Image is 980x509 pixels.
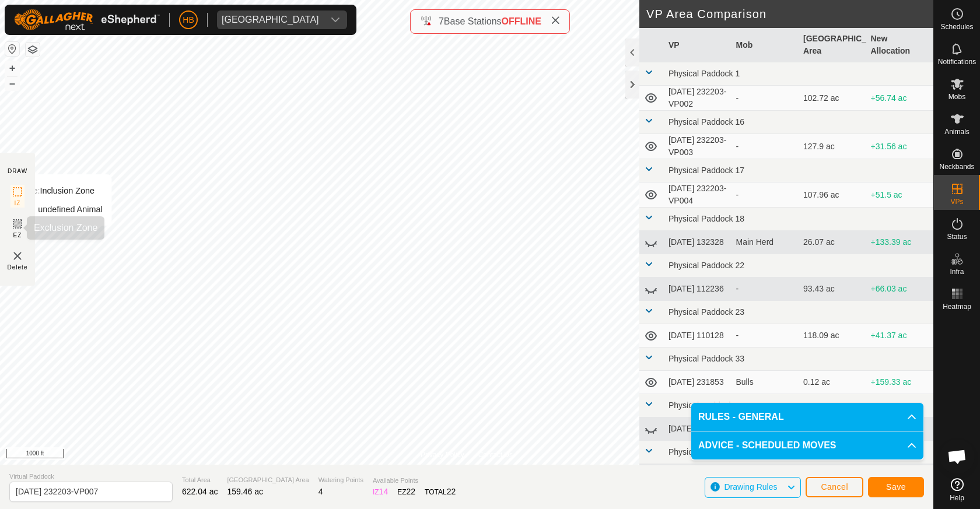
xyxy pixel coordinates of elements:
[698,410,784,424] span: RULES - GENERAL
[799,231,866,254] td: 26.07 ac
[373,476,456,486] span: Available Points
[668,166,744,175] span: Physical Paddock 17
[664,231,731,254] td: [DATE] 132328
[950,198,963,205] span: VPs
[664,278,731,301] td: [DATE] 112236
[444,16,502,26] span: Base Stations
[5,42,19,56] button: Reset Map
[425,486,456,498] div: TOTAL
[943,303,971,310] span: Heatmap
[9,472,173,482] span: Virtual Paddock
[19,184,102,198] div: Inclusion Zone
[799,464,866,487] td: 85.03 ac
[947,233,967,240] span: Status
[668,307,744,317] span: Physical Paddock 23
[821,482,848,492] span: Cancel
[182,475,218,485] span: Total Area
[228,475,309,485] span: [GEOGRAPHIC_DATA] Area
[439,16,444,26] span: 7
[217,10,324,29] span: Visnaga Ranch
[664,417,731,441] td: [DATE] 112547
[940,439,975,474] div: Open chat
[934,473,980,506] a: Help
[15,199,21,208] span: IZ
[10,249,24,263] img: VP
[668,447,744,457] span: Physical Paddock 46
[668,354,744,363] span: Physical Paddock 33
[736,376,794,388] div: Bulls
[8,167,27,175] div: DRAW
[731,28,799,62] th: Mob
[502,16,541,26] span: OFFLINE
[664,182,731,208] td: [DATE] 232203-VP004
[664,371,731,394] td: [DATE] 231853
[183,14,194,26] span: HB
[19,202,102,216] div: undefined Animal
[866,464,934,487] td: +74.43 ac
[407,487,416,496] span: 22
[664,464,731,487] td: [DATE] 0804
[26,43,40,57] button: Map Layers
[664,134,731,159] td: [DATE] 232203-VP003
[736,236,794,248] div: Main Herd
[866,134,934,159] td: +31.56 ac
[478,450,513,460] a: Contact Us
[373,486,388,498] div: IZ
[866,371,934,394] td: +159.33 ac
[5,76,19,90] button: –
[447,487,456,496] span: 22
[664,86,731,111] td: [DATE] 232203-VP002
[799,182,866,208] td: 107.96 ac
[664,28,731,62] th: VP
[866,182,934,208] td: +51.5 ac
[806,477,863,497] button: Cancel
[668,69,740,78] span: Physical Paddock 1
[736,329,794,342] div: -
[938,58,976,65] span: Notifications
[736,141,794,153] div: -
[866,324,934,347] td: +41.37 ac
[736,189,794,201] div: -
[664,324,731,347] td: [DATE] 110128
[668,401,740,410] span: Physical Paddock 4
[866,278,934,301] td: +66.03 ac
[799,28,866,62] th: [GEOGRAPHIC_DATA] Area
[8,263,28,272] span: Delete
[949,93,965,100] span: Mobs
[397,486,415,498] div: EZ
[324,10,347,29] div: dropdown trigger
[866,86,934,111] td: +56.74 ac
[691,403,923,431] p-accordion-header: RULES - GENERAL
[868,477,924,497] button: Save
[736,283,794,295] div: -
[222,15,319,24] div: [GEOGRAPHIC_DATA]
[886,482,906,492] span: Save
[691,431,923,459] p-accordion-header: ADVICE - SCHEDULED MOVES
[799,134,866,159] td: 127.9 ac
[799,278,866,301] td: 93.43 ac
[13,231,22,240] span: EZ
[799,86,866,111] td: 102.72 ac
[944,128,970,135] span: Animals
[668,117,744,127] span: Physical Paddock 16
[668,214,744,223] span: Physical Paddock 18
[318,487,323,496] span: 4
[866,231,934,254] td: +133.39 ac
[698,438,836,452] span: ADVICE - SCHEDULED MOVES
[228,487,264,496] span: 159.46 ac
[724,482,777,492] span: Drawing Rules
[646,7,933,21] h2: VP Area Comparison
[799,371,866,394] td: 0.12 ac
[940,23,973,30] span: Schedules
[14,9,160,30] img: Gallagher Logo
[5,61,19,75] button: +
[736,92,794,104] div: -
[799,324,866,347] td: 118.09 ac
[379,487,388,496] span: 14
[950,494,964,501] span: Help
[939,163,974,170] span: Neckbands
[318,475,363,485] span: Watering Points
[866,28,934,62] th: New Allocation
[421,450,464,460] a: Privacy Policy
[182,487,218,496] span: 622.04 ac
